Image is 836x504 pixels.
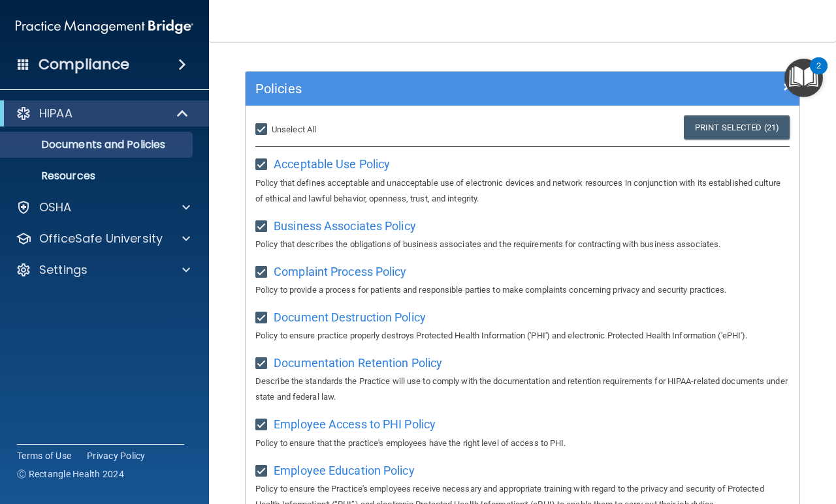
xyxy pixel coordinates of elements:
span: Documentation Retention Policy [274,356,442,370]
p: OfficeSafe University [39,231,163,246]
span: Complaint Process Policy [274,265,406,278]
span: Acceptable Use Policy [274,157,390,171]
p: Policy to ensure that the practice's employees have the right level of access to PHI. [255,436,790,451]
p: Policy to ensure practice properly destroys Protected Health Information ('PHI') and electronic P... [255,328,790,344]
h4: Compliance [39,55,129,74]
p: HIPAA [39,106,72,121]
p: Policy that defines acceptable and unacceptable use of electronic devices and network resources i... [255,175,790,207]
span: Employee Access to PHI Policy [274,417,436,431]
span: Ⓒ Rectangle Health 2024 [17,467,124,481]
img: PMB logo [16,14,193,40]
span: Document Destruction Policy [274,310,426,324]
a: Policies [255,78,790,99]
p: Settings [39,262,88,278]
a: HIPAA [16,106,189,121]
span: Business Associates Policy [274,219,416,233]
p: Documents and Policies [8,138,187,151]
h5: Policies [255,82,651,96]
p: Policy to provide a process for patients and responsible parties to make complaints concerning pr... [255,282,790,298]
a: Settings [16,262,190,278]
span: Employee Education Policy [274,464,415,477]
a: OSHA [16,200,190,215]
p: OSHA [39,200,72,215]
a: Print Selected (21) [684,115,790,140]
button: Open Resource Center, 2 new notifications [784,59,823,97]
input: Unselect All [255,125,270,135]
p: Describe the standards the Practice will use to comply with the documentation and retention requi... [255,374,790,405]
span: Unselect All [272,125,316,134]
p: Policy that describes the obligations of business associates and the requirements for contracting... [255,237,790,252]
a: Terms of Use [17,449,71,462]
a: OfficeSafe University [16,231,190,246]
div: 2 [816,66,821,83]
iframe: Drift Widget Chat Controller [611,412,820,464]
p: Resources [8,170,187,183]
a: Privacy Policy [87,449,146,462]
